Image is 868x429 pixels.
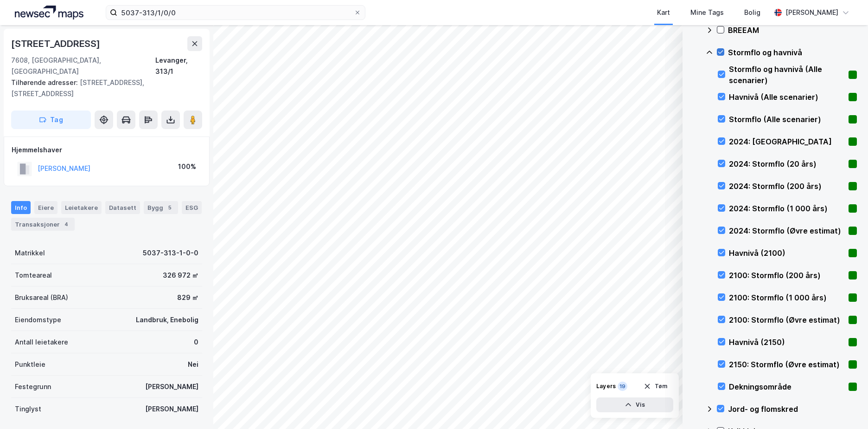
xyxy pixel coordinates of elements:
div: 326 972 ㎡ [163,270,198,281]
div: Dekningsområde [729,381,845,392]
div: Tinglyst [15,403,41,415]
div: Stormflo og havnivå [728,47,857,58]
div: Eiendomstype [15,314,61,325]
iframe: Chat Widget [822,384,868,429]
button: Tag [11,110,91,129]
div: [PERSON_NAME] [145,381,198,392]
div: 2024: Stormflo (1 000 års) [729,203,845,214]
div: 2100: Stormflo (Øvre estimat) [729,314,845,325]
img: logo.a4113a55bc3d86da70a041830d287a7e.svg [15,6,83,19]
div: 19 [618,382,627,391]
div: Bygg [144,201,178,214]
input: Søk på adresse, matrikkel, gårdeiere, leietakere eller personer [117,6,354,19]
div: Stormflo og havnivå (Alle scenarier) [729,64,845,86]
div: ESG [182,201,202,214]
div: Kart [657,7,670,18]
div: Jord- og flomskred [728,403,857,415]
div: 7608, [GEOGRAPHIC_DATA], [GEOGRAPHIC_DATA] [11,55,155,77]
div: Eiere [34,201,57,214]
div: Tomteareal [15,270,52,281]
button: Tøm [638,379,673,394]
div: Datasett [105,201,140,214]
div: Bolig [744,7,760,18]
div: Nei [188,359,198,370]
div: 2024: Stormflo (200 års) [729,181,845,192]
div: Havnivå (Alle scenarier) [729,91,845,103]
div: 2024: [GEOGRAPHIC_DATA] [729,136,845,147]
div: Transaksjoner [11,218,75,231]
div: 5037-313-1-0-0 [143,247,198,259]
div: Bruksareal (BRA) [15,292,68,303]
div: BREEAM [728,25,857,36]
div: Stormflo (Alle scenarier) [729,114,845,125]
div: 100% [178,161,196,172]
div: 829 ㎡ [177,292,198,303]
div: Info [11,201,31,214]
div: Leietakere [61,201,102,214]
div: Festegrunn [15,381,51,392]
div: Levanger, 313/1 [155,55,202,77]
button: Vis [596,397,673,412]
div: Matrikkel [15,247,45,259]
div: 5 [165,203,174,212]
div: Hjemmelshaver [12,144,202,156]
div: 4 [62,220,71,229]
div: 2100: Stormflo (1 000 års) [729,292,845,303]
div: 2024: Stormflo (20 års) [729,158,845,169]
div: 2100: Stormflo (200 års) [729,270,845,281]
div: Punktleie [15,359,45,370]
div: 2150: Stormflo (Øvre estimat) [729,359,845,370]
div: 0 [194,337,198,348]
div: [STREET_ADDRESS] [11,36,102,51]
div: [PERSON_NAME] [145,403,198,415]
div: Landbruk, Enebolig [136,314,198,325]
span: Tilhørende adresser: [11,78,80,86]
div: Havnivå (2100) [729,247,845,259]
div: [STREET_ADDRESS], [STREET_ADDRESS] [11,77,195,99]
div: [PERSON_NAME] [785,7,838,18]
div: 2024: Stormflo (Øvre estimat) [729,225,845,236]
div: Havnivå (2150) [729,337,845,348]
div: Mine Tags [690,7,724,18]
div: Layers [596,383,616,390]
div: Antall leietakere [15,337,68,348]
